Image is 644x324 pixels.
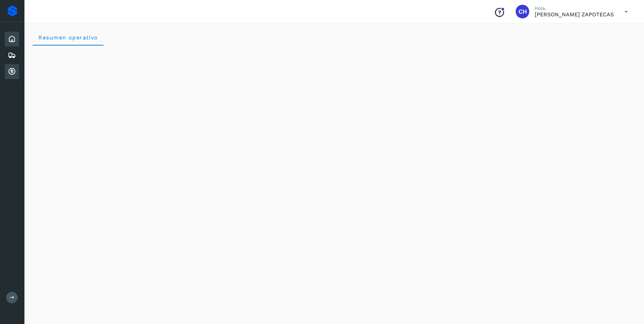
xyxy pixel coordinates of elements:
[535,11,614,18] p: CELSO HUITZIL ZAPOTECAS
[5,64,19,79] div: Cuentas por cobrar
[535,5,614,11] p: Hola,
[5,48,19,63] div: Embarques
[38,34,98,41] span: Resumen operativo
[5,32,19,47] div: Inicio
